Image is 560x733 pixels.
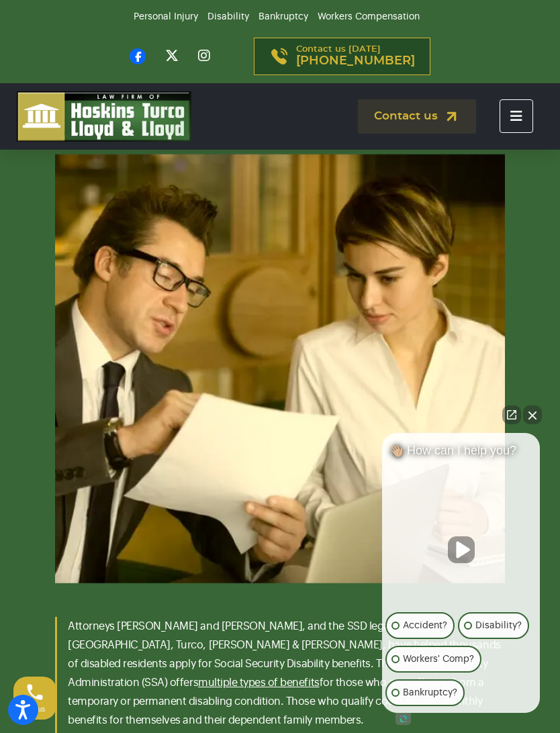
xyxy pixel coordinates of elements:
[296,45,415,68] p: Contact us [DATE]
[17,91,191,142] img: logo
[475,618,522,634] p: Disability?
[296,54,415,68] span: [PHONE_NUMBER]
[358,99,476,134] a: Contact us
[207,12,249,21] a: Disability
[382,443,540,465] div: 👋🏼 How can I help you?
[198,677,320,688] a: multiple types of benefits
[502,405,521,424] a: Open direct chat
[523,405,542,424] button: Close Intaker Chat Widget
[500,99,533,133] button: Toggle navigation
[403,618,447,634] p: Accident?
[448,536,475,563] button: Unmute video
[55,154,505,583] img: Two Adults Discussing Paper Work
[403,651,474,667] p: Workers' Comp?
[254,38,430,75] a: Contact us [DATE][PHONE_NUMBER]
[395,713,411,725] a: Open intaker chat
[403,685,457,701] p: Bankruptcy?
[68,617,505,730] p: Attorneys [PERSON_NAME] and [PERSON_NAME], and the SSD legal team at [GEOGRAPHIC_DATA], Turco, [P...
[318,12,420,21] a: Workers Compensation
[259,12,308,21] a: Bankruptcy
[134,12,198,21] a: Personal Injury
